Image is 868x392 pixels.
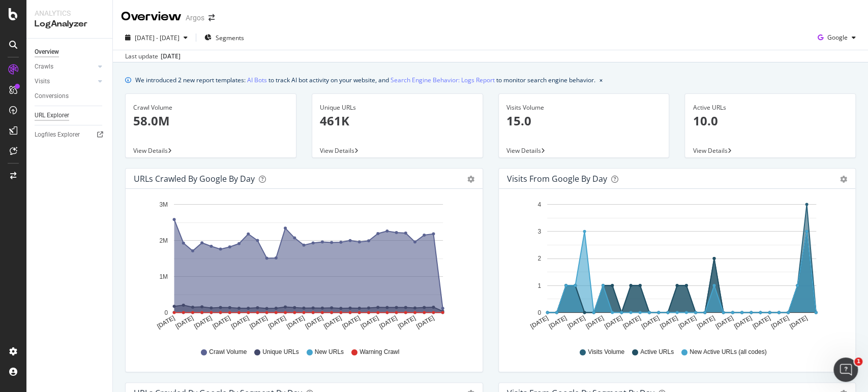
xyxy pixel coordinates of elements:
[640,348,674,356] span: Active URLs
[248,314,268,330] text: [DATE]
[854,357,862,366] span: 1
[35,129,105,140] a: Logfiles Explorer
[164,309,168,316] text: 0
[751,314,771,330] text: [DATE]
[121,29,192,46] button: [DATE] - [DATE]
[537,228,541,235] text: 3
[341,314,362,330] text: [DATE]
[156,314,176,330] text: [DATE]
[35,91,69,102] div: Conversions
[537,255,541,262] text: 2
[212,314,232,330] text: [DATE]
[35,47,105,57] a: Overview
[597,73,605,87] button: close banner
[35,8,104,18] div: Analytics
[714,314,734,330] text: [DATE]
[467,176,474,183] div: gear
[378,314,398,330] text: [DATE]
[827,33,848,42] span: Google
[35,110,69,121] div: URL Explorer
[216,34,244,42] span: Segments
[135,34,179,42] span: [DATE] - [DATE]
[209,348,247,356] span: Crawl Volume
[537,309,541,316] text: 0
[35,47,59,57] div: Overview
[732,314,753,330] text: [DATE]
[322,314,343,330] text: [DATE]
[134,174,255,184] div: URLs Crawled by Google by day
[35,91,105,102] a: Conversions
[840,176,847,183] div: gear
[320,112,475,129] p: 461K
[391,75,495,85] a: Search Engine Behavior: Logs Report
[320,146,354,155] span: View Details
[529,314,549,330] text: [DATE]
[285,314,306,330] text: [DATE]
[584,314,605,330] text: [DATE]
[35,61,95,72] a: Crawls
[507,197,843,338] svg: A chart.
[696,314,716,330] text: [DATE]
[174,314,195,330] text: [DATE]
[125,52,181,61] div: Last update
[397,314,417,330] text: [DATE]
[566,314,586,330] text: [DATE]
[133,146,168,155] span: View Details
[133,103,288,112] div: Crawl Volume
[506,103,662,112] div: Visits Volume
[693,146,727,155] span: View Details
[537,201,541,208] text: 4
[159,237,168,244] text: 2M
[35,110,105,121] a: URL Explorer
[690,348,766,356] span: New Active URLs (all codes)
[640,314,660,330] text: [DATE]
[134,197,470,338] svg: A chart.
[833,357,858,382] iframe: Intercom live chat
[247,75,267,85] a: AI Bots
[186,13,204,23] div: Argos
[603,314,623,330] text: [DATE]
[769,314,790,330] text: [DATE]
[161,52,181,61] div: [DATE]
[677,314,697,330] text: [DATE]
[159,273,168,280] text: 1M
[35,129,80,140] div: Logfiles Explorer
[360,314,380,330] text: [DATE]
[693,103,848,112] div: Active URLs
[788,314,809,330] text: [DATE]
[415,314,435,330] text: [DATE]
[814,29,860,46] button: Google
[230,314,250,330] text: [DATE]
[125,75,856,85] div: info banner
[208,14,215,21] div: arrow-right-arrow-left
[200,29,248,46] button: Segments
[267,314,287,330] text: [DATE]
[262,348,298,356] span: Unique URLs
[35,61,53,72] div: Crawls
[659,314,679,330] text: [DATE]
[315,348,344,356] span: New URLs
[35,76,50,87] div: Visits
[547,314,567,330] text: [DATE]
[506,146,541,155] span: View Details
[35,76,95,87] a: Visits
[193,314,213,330] text: [DATE]
[506,112,662,129] p: 15.0
[135,75,595,85] div: We introduced 2 new report templates: to track AI bot activity on your website, and to monitor se...
[320,103,475,112] div: Unique URLs
[693,112,848,129] p: 10.0
[35,18,104,30] div: LogAnalyzer
[159,201,168,208] text: 3M
[121,8,182,25] div: Overview
[360,348,399,356] span: Warning Crawl
[621,314,642,330] text: [DATE]
[133,112,288,129] p: 58.0M
[537,282,541,289] text: 1
[588,348,624,356] span: Visits Volume
[507,174,607,184] div: Visits from Google by day
[304,314,324,330] text: [DATE]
